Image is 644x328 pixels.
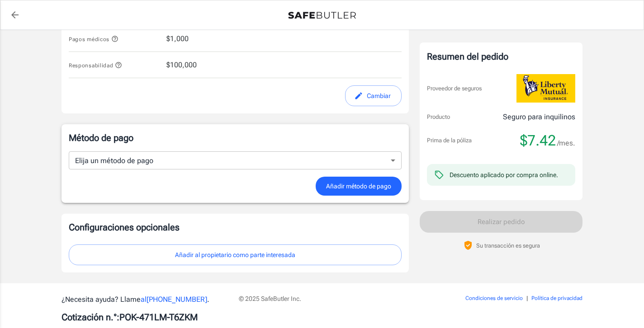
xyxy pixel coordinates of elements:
font: /mes. [557,139,575,147]
font: Cotización n.°: [62,312,119,323]
button: editar [345,85,402,106]
button: Pagos médicos [69,33,118,44]
font: Añadir al propietario como parte interesada [175,251,295,258]
img: Volver a las citas [288,12,356,19]
a: Condiciones de servicio [465,295,523,301]
button: Añadir método de pago [316,177,402,196]
font: Prima de la póliza [427,137,472,144]
font: ¿Necesita ayuda? Llame [62,295,141,304]
font: $7.42 [520,132,556,149]
font: Pagos médicos [69,36,109,42]
font: Cambiar [367,92,391,99]
button: Responsabilidad [69,60,122,70]
font: © 2025 SafeButler Inc. [239,295,301,302]
font: $1,000 [166,34,189,43]
font: $100,000 [166,61,197,69]
a: volver a las citas [6,6,24,24]
font: Descuento aplicado por compra online. [450,171,558,178]
font: . [207,295,209,304]
button: Añadir al propietario como parte interesada [69,244,402,265]
font: | [526,295,528,301]
font: Resumen del pedido [427,51,508,62]
font: Su transacción es segura [476,242,540,249]
a: al[PHONE_NUMBER] [141,295,207,304]
font: Responsabilidad [69,62,113,69]
font: al [141,295,147,304]
font: Seguro para inquilinos [503,112,575,121]
a: Política de privacidad [531,295,582,301]
font: Configuraciones opcionales [69,222,180,233]
font: Añadir método de pago [326,183,391,190]
font: [PHONE_NUMBER] [147,295,207,304]
font: Proveedor de seguros [427,85,482,92]
img: Libertad Mutual [516,74,575,103]
font: Producto [427,113,450,120]
font: Método de pago [69,132,133,143]
font: POK-471LM-T6ZKM [119,312,198,323]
